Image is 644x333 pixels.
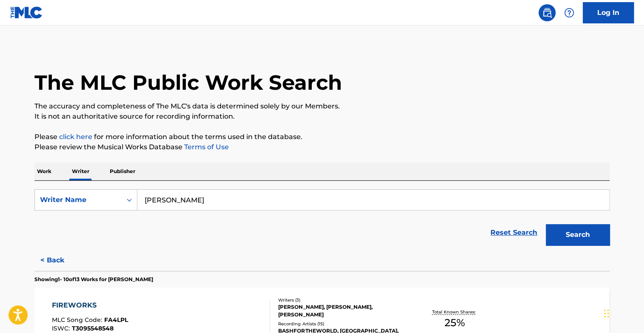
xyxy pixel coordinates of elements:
span: 25 % [445,315,465,330]
div: Writer Name [40,195,117,205]
span: FA4LPL [104,316,128,324]
img: search [542,8,552,18]
div: Recording Artists ( 15 ) [278,321,407,327]
img: help [564,8,574,18]
p: Please review the Musical Works Database [34,142,610,152]
form: Search Form [34,189,610,250]
p: Publisher [107,162,138,180]
span: ISWC : [52,324,72,332]
h1: The MLC Public Work Search [34,70,342,95]
div: Drag [604,301,609,326]
div: FIREWORKS [52,300,128,310]
img: MLC Logo [10,6,43,19]
a: click here [59,133,92,141]
p: Showing 1 - 10 of 13 Works for [PERSON_NAME] [34,276,153,283]
a: Log In [583,2,634,23]
span: T3095548548 [72,324,114,332]
p: Please for more information about the terms used in the database. [34,132,610,142]
p: Total Known Shares: [432,309,477,315]
p: The accuracy and completeness of The MLC's data is determined solely by our Members. [34,101,610,111]
p: It is not an authoritative source for recording information. [34,111,610,122]
p: Work [34,162,54,180]
button: Search [546,224,610,245]
a: Terms of Use [182,143,229,151]
a: Reset Search [486,223,541,242]
span: MLC Song Code : [52,316,104,324]
iframe: Chat Widget [601,292,644,333]
a: Public Search [539,4,556,21]
p: Writer [69,162,92,180]
div: Writers ( 3 ) [278,297,407,303]
div: [PERSON_NAME], [PERSON_NAME], [PERSON_NAME] [278,303,407,319]
div: Help [561,4,578,21]
button: < Back [34,250,85,271]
